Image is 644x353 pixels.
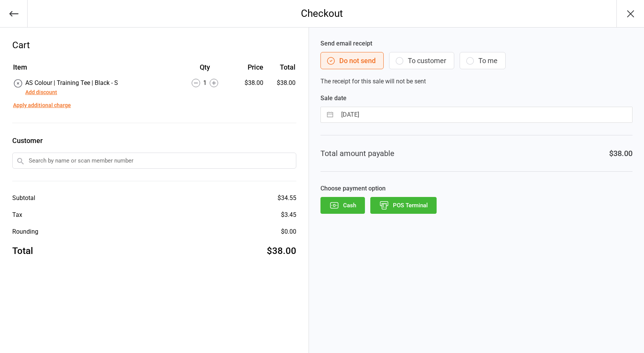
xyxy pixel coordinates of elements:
div: Cart [12,38,296,52]
div: Subtotal [12,194,35,203]
div: The receipt for this sale will not be sent [320,39,632,86]
th: Item [13,62,177,78]
button: To customer [389,52,454,69]
div: $38.00 [267,244,296,258]
button: To me [460,52,506,69]
div: $3.45 [281,210,296,220]
div: Total [12,244,33,258]
td: $38.00 [266,78,296,97]
div: 1 [178,78,232,88]
div: $0.00 [281,227,296,236]
span: AS Colour | Training Tee | Black - S [25,79,118,86]
div: $34.55 [278,194,296,203]
button: Apply additional charge [13,101,71,109]
input: Search by name or scan member number [12,153,296,169]
th: Total [266,62,296,78]
div: Total amount payable [320,148,394,159]
div: Rounding [12,227,38,236]
label: Sale date [320,94,632,103]
button: Add discount [25,88,57,96]
button: Cash [320,197,365,214]
div: Price [233,62,263,72]
button: Do not send [320,52,384,69]
th: Qty [178,62,232,78]
label: Choose payment option [320,184,632,193]
button: POS Terminal [370,197,437,214]
div: Tax [12,210,22,220]
div: $38.00 [233,78,263,88]
label: Customer [12,135,296,146]
div: $38.00 [609,148,632,159]
label: Send email receipt [320,39,632,48]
